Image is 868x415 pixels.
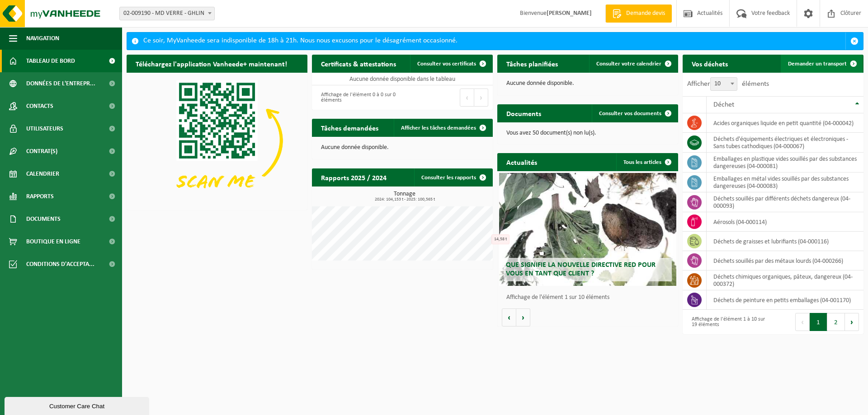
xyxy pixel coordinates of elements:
[26,185,54,208] span: Rapports
[460,89,474,107] button: Previous
[26,117,63,140] span: Utilisateurs
[713,101,734,108] span: Déchet
[516,308,530,326] button: Volgende
[683,55,737,72] h2: Vos déchets
[312,168,396,186] h2: Rapports 2025 / 2024
[781,55,863,73] a: Demander un transport
[497,55,567,72] h2: Tâches planifiées
[119,7,215,20] span: 02-009190 - MD VERRE - GHLIN
[592,104,677,122] a: Consulter vos documents
[506,261,656,277] span: Que signifie la nouvelle directive RED pour vous en tant que client ?
[321,145,484,151] p: Aucune donnée disponible.
[596,61,661,67] span: Consulter votre calendrier
[26,253,94,275] span: Conditions d'accepta...
[26,50,75,72] span: Tableau de bord
[316,197,493,202] span: 2024: 104,153 t - 2025: 100,565 t
[26,72,95,95] span: Données de l'entrepr...
[788,61,847,67] span: Demander un transport
[605,5,672,23] a: Demande devis
[316,88,398,107] div: Affichage de l'élément 0 à 0 sur 0 éléments
[707,270,863,290] td: Déchets chimiques organiques, pâteux, dangereux (04-000372)
[707,212,863,232] td: aérosols (04-000114)
[845,313,859,331] button: Next
[417,61,476,67] span: Consulter vos certificats
[474,89,488,107] button: Next
[687,80,769,88] label: Afficher éléments
[316,191,493,202] h3: Tonnage
[26,163,59,185] span: Calendrier
[707,251,863,270] td: déchets souillés par des métaux lourds (04-000266)
[26,27,59,50] span: Navigation
[589,55,677,73] a: Consulter votre calendrier
[547,10,592,17] strong: [PERSON_NAME]
[26,208,61,230] span: Documents
[707,290,863,310] td: déchets de peinture en petits emballages (04-001170)
[502,308,516,326] button: Vorige
[710,77,737,91] span: 10
[707,192,863,212] td: déchets souillés par différents déchets dangereux (04-000093)
[707,113,863,133] td: acides organiques liquide en petit quantité (04-000042)
[312,73,493,85] td: Aucune donnée disponible dans le tableau
[394,119,492,137] a: Afficher les tâches demandées
[711,78,737,90] span: 10
[506,294,674,301] p: Affichage de l'élément 1 sur 10 éléments
[26,140,57,163] span: Contrat(s)
[506,80,669,87] p: Aucune donnée disponible.
[127,73,307,208] img: Download de VHEPlus App
[120,7,214,20] span: 02-009190 - MD VERRE - GHLIN
[127,55,296,72] h2: Téléchargez l'application Vanheede+ maintenant!
[5,395,151,415] iframe: chat widget
[414,168,492,187] a: Consulter les rapports
[499,173,676,286] a: Que signifie la nouvelle directive RED pour vous en tant que client ?
[497,104,550,122] h2: Documents
[599,111,661,117] span: Consulter vos documents
[616,153,677,171] a: Tous les articles
[707,133,863,153] td: déchets d'équipements électriques et électroniques - Sans tubes cathodiques (04-000067)
[312,119,387,136] h2: Tâches demandées
[26,95,53,117] span: Contacts
[707,173,863,192] td: emballages en métal vides souillés par des substances dangereuses (04-000083)
[810,313,827,331] button: 1
[312,55,405,72] h2: Certificats & attestations
[707,232,863,251] td: déchets de graisses et lubrifiants (04-000116)
[506,130,669,136] p: Vous avez 50 document(s) non lu(s).
[410,55,492,73] a: Consulter vos certificats
[26,230,80,253] span: Boutique en ligne
[401,125,476,131] span: Afficher les tâches demandées
[143,33,845,50] div: Ce soir, MyVanheede sera indisponible de 18h à 21h. Nous nous excusons pour le désagrément occasi...
[795,313,810,331] button: Previous
[827,313,845,331] button: 2
[497,153,546,171] h2: Actualités
[707,153,863,173] td: emballages en plastique vides souillés par des substances dangereuses (04-000081)
[491,234,509,244] div: 14,58 t
[624,9,667,18] span: Demande devis
[687,312,769,332] div: Affichage de l'élément 1 à 10 sur 19 éléments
